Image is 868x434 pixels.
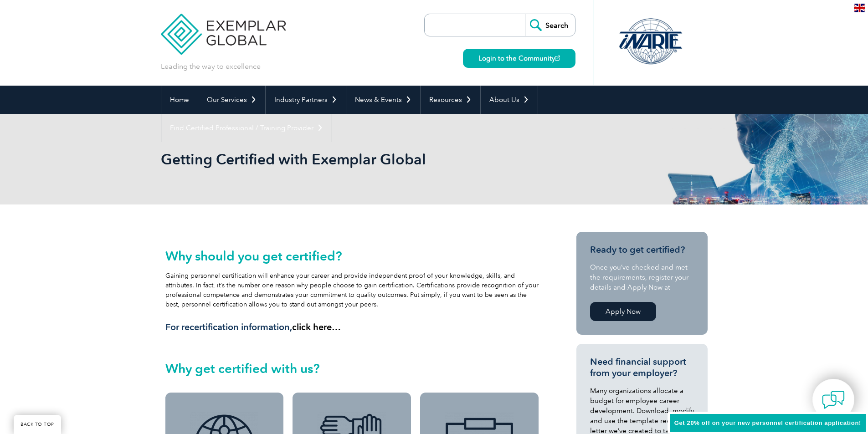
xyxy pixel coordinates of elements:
[590,302,656,321] a: Apply Now
[854,4,865,12] img: en
[161,61,261,71] p: Leading the way to excellence
[590,262,694,292] p: Once you’ve checked and met the requirements, register your details and Apply Now at
[165,361,539,376] h2: Why get certified with us?
[161,114,332,142] a: Find Certified Professional / Training Provider
[590,356,694,379] h3: Need financial support from your employer?
[292,322,341,332] a: click here…
[421,86,480,114] a: Resources
[161,86,198,114] a: Home
[481,86,538,114] a: About Us
[674,419,861,426] span: Get 20% off on your new personnel certification application!
[165,322,539,333] h3: For recertification information,
[165,249,539,263] h2: Why should you get certified?
[822,388,845,411] img: contact-chat.png
[555,56,560,61] img: open_square.png
[346,86,420,114] a: News & Events
[161,150,511,168] h1: Getting Certified with Exemplar Global
[525,14,575,36] input: Search
[198,86,265,114] a: Our Services
[165,249,539,333] div: Gaining personnel certification will enhance your career and provide independent proof of your kn...
[590,244,694,255] h3: Ready to get certified?
[266,86,346,114] a: Industry Partners
[463,49,575,68] a: Login to the Community
[14,415,61,434] a: BACK TO TOP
